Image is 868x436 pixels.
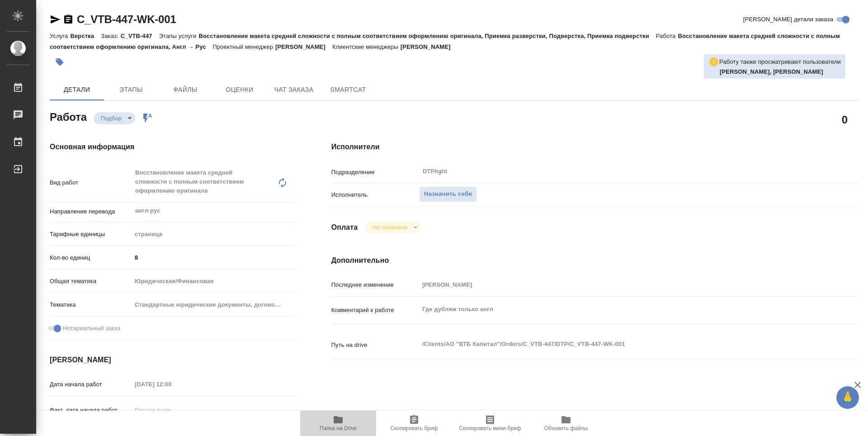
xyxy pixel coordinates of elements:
span: Обновить файлы [544,425,588,431]
button: Добавить тэг [50,52,70,72]
button: Не оплачена [369,223,410,231]
span: Чат заказа [272,84,316,95]
span: Скопировать бриф [390,425,438,431]
p: Вид работ [50,178,132,187]
p: Направление перевода [50,207,132,216]
p: Факт. дата начала работ [50,406,132,415]
span: Файлы [164,84,207,95]
p: Этапы услуги [159,33,199,39]
div: Юридическая/Финансовая [132,274,295,289]
span: Этапы [109,84,153,95]
button: Обновить файлы [528,411,604,436]
span: [PERSON_NAME] детали заказа [743,15,833,24]
button: Скопировать ссылку для ЯМессенджера [50,14,61,25]
p: Подразделение [331,168,419,177]
h4: Основная информация [50,142,295,152]
h4: Оплата [331,222,358,233]
p: Услуга [50,33,70,39]
p: Заказ: [101,33,120,39]
p: Тарифные единицы [50,230,132,239]
div: Подбор [94,112,135,124]
button: Папка на Drive [300,411,376,436]
button: Скопировать ссылку [63,14,74,25]
p: Кол-во единиц [50,253,132,262]
textarea: /Clients/АО "ВТБ Капитал"/Orders/C_VTB-447/DTP/C_VTB-447-WK-001 [419,336,814,352]
p: Работу также просматривают пользователи [719,57,841,66]
button: Скопировать мини-бриф [452,411,528,436]
span: Папка на Drive [320,425,357,431]
button: Скопировать бриф [376,411,452,436]
div: Стандартные юридические документы, договоры, уставы [132,297,295,313]
p: Путь на drive [331,341,419,350]
span: Оценки [218,84,261,95]
div: Подбор [365,221,420,233]
span: Скопировать мини-бриф [459,425,521,431]
input: Пустое поле [419,278,814,291]
span: Детали [55,84,99,95]
textarea: Где дубляж только англ [419,302,814,317]
h2: Работа [50,108,87,124]
input: Пустое поле [132,403,211,417]
span: SmartCat [326,84,370,95]
p: [PERSON_NAME] [401,43,458,50]
h4: Дополнительно [331,255,858,266]
p: Верстка [70,33,101,39]
p: Общая тематика [50,277,132,286]
h4: Исполнители [331,142,858,152]
h2: 0 [842,112,848,127]
h4: [PERSON_NAME] [50,355,295,365]
button: Подбор [98,114,124,122]
p: Работа [656,33,678,39]
p: Комментарий к работе [331,306,419,315]
button: Назначить себя [419,186,477,202]
p: Тематика [50,300,132,309]
p: C_VTB-447 [121,33,159,39]
p: Восстановление макета средней сложности с полным соответствием оформлению оригинала, Приемка разв... [198,33,656,39]
p: Клиентские менеджеры [332,43,401,50]
p: Петрова Валерия, Носкова Анна [720,67,841,76]
input: ✎ Введи что-нибудь [132,251,295,264]
div: страница [132,227,295,242]
span: Нотариальный заказ [63,324,120,333]
span: 🙏 [840,388,855,407]
b: [PERSON_NAME], [PERSON_NAME] [720,68,823,75]
p: Проектный менеджер [213,43,275,50]
p: Последнее изменение [331,280,419,289]
button: 🙏 [836,386,859,409]
p: [PERSON_NAME] [275,43,332,50]
a: C_VTB-447-WK-001 [77,13,176,25]
span: Назначить себя [424,189,472,199]
input: Пустое поле [132,378,211,391]
p: Исполнитель [331,190,419,199]
p: Дата начала работ [50,380,132,389]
